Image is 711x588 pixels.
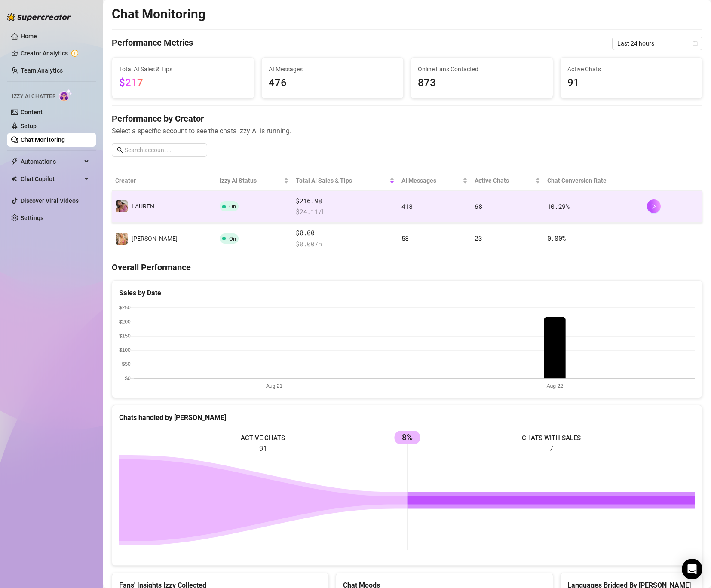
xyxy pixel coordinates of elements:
[11,158,18,165] span: thunderbolt
[229,203,236,210] span: On
[112,126,702,136] span: Select a specific account to see the chats Izzy AI is running.
[7,13,71,21] img: logo-BBDzfeDw.svg
[401,176,461,185] span: AI Messages
[112,171,216,191] th: Creator
[567,64,696,74] span: Active Chats
[116,233,128,245] img: Anthia
[693,41,698,46] span: calendar
[119,412,695,423] div: Chats handled by [PERSON_NAME]
[617,37,697,50] span: Last 24 hours
[220,176,282,185] span: Izzy AI Status
[269,75,397,91] span: 476
[21,136,65,143] a: Chat Monitoring
[547,202,570,211] span: 10.29 %
[21,197,79,204] a: Discover Viral Videos
[21,33,37,40] a: Home
[112,6,205,22] h2: Chat Monitoring
[547,234,566,242] span: 0.00 %
[296,239,395,249] span: $ 0.00 /h
[21,67,63,74] a: Team Analytics
[296,196,395,206] span: $216.98
[132,203,154,210] span: ️‍LAUREN
[21,46,89,60] a: Creator Analytics exclamation-circle
[475,234,482,242] span: 23
[682,559,702,579] div: Open Intercom Messenger
[475,176,533,185] span: Active Chats
[471,171,544,191] th: Active Chats
[132,235,178,242] span: [PERSON_NAME]
[567,75,696,91] span: 91
[296,228,395,238] span: $0.00
[651,203,657,209] span: right
[296,176,388,185] span: Total AI Sales & Tips
[418,64,546,74] span: Online Fans Contacted
[119,64,247,74] span: Total AI Sales & Tips
[112,113,702,125] h4: Performance by Creator
[112,261,702,273] h4: Overall Performance
[398,171,471,191] th: AI Messages
[116,200,128,212] img: ️‍LAUREN
[21,122,37,129] a: Setup
[292,171,398,191] th: Total AI Sales & Tips
[229,236,236,242] span: On
[296,207,395,217] span: $ 24.11 /h
[21,172,82,186] span: Chat Copilot
[112,37,193,50] h4: Performance Metrics
[21,109,43,116] a: Content
[117,147,123,153] span: search
[119,77,143,89] span: $217
[59,89,72,101] img: AI Chatter
[21,155,82,168] span: Automations
[647,199,661,213] button: right
[401,202,413,211] span: 418
[216,171,293,191] th: Izzy AI Status
[418,75,546,91] span: 873
[119,288,695,298] div: Sales by Date
[269,64,397,74] span: AI Messages
[21,214,43,221] a: Settings
[11,176,17,182] img: Chat Copilot
[125,145,202,155] input: Search account...
[544,171,644,191] th: Chat Conversion Rate
[475,202,482,211] span: 68
[12,92,55,101] span: Izzy AI Chatter
[401,234,409,242] span: 58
